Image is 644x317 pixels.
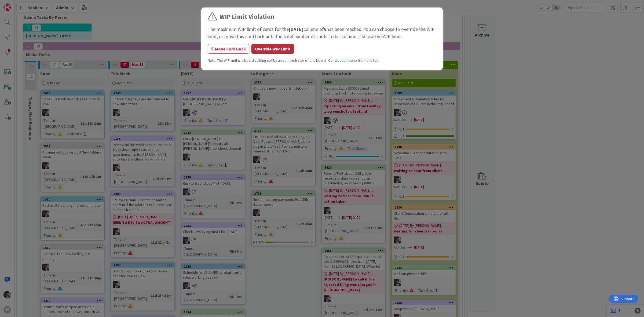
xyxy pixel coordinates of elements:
span: Support [11,1,24,7]
a: Contact someone from this list. [328,58,379,63]
b: 6 [324,26,327,32]
div: Note: The WIP limit is a board setting set by an administrator of this board. [208,58,436,63]
div: The maximum WIP limit of cards for the column of has been reached. You can choose to override the... [208,25,436,40]
div: WIP Limit Violation [219,12,274,21]
b: [DATE] [289,26,303,32]
button: Move Card Back [208,44,249,54]
button: Override WIP Limit [251,44,294,54]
